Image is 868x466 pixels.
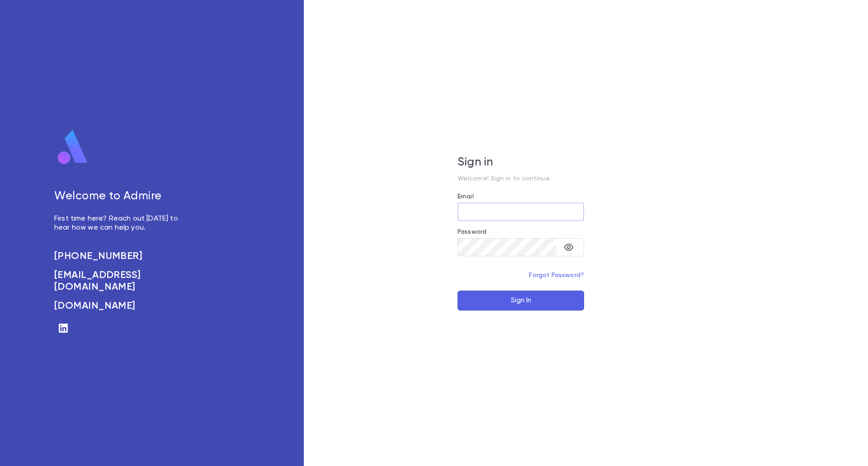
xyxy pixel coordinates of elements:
[458,156,584,169] h5: Sign in
[458,193,474,200] label: Email
[458,228,486,235] label: Password
[529,272,584,278] a: Forgot Password?
[458,175,584,182] p: Welcome! Sign in to continue.
[458,291,584,311] button: Sign In
[560,238,578,256] button: toggle password visibility
[54,250,188,262] a: [PHONE_NUMBER]
[54,190,188,203] h5: Welcome to Admire
[54,214,188,232] p: First time here? Reach out [DATE] to hear how we can help you.
[54,269,188,293] a: [EMAIL_ADDRESS][DOMAIN_NAME]
[54,300,188,312] a: [DOMAIN_NAME]
[54,129,91,165] img: logo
